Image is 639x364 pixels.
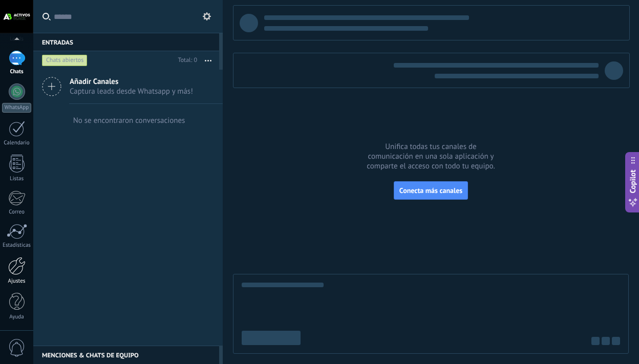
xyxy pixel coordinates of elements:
[2,278,32,285] div: Ajustes
[42,54,88,67] div: Chats abiertos
[197,51,219,70] button: Más
[2,209,32,216] div: Correo
[2,314,32,320] div: Ayuda
[2,176,32,182] div: Listas
[628,169,638,193] span: Copilot
[2,103,31,113] div: WhatsApp
[73,116,185,125] div: No se encontraron conversaciones
[399,186,462,195] span: Conecta más canales
[33,33,219,51] div: Entradas
[174,55,197,66] div: Total: 0
[2,242,32,249] div: Estadísticas
[70,87,193,96] span: Captura leads desde Whatsapp y más!
[2,69,32,75] div: Chats
[33,346,219,364] div: Menciones & Chats de equipo
[2,140,32,146] div: Calendario
[70,77,193,87] span: Añadir Canales
[394,181,468,200] button: Conecta más canales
